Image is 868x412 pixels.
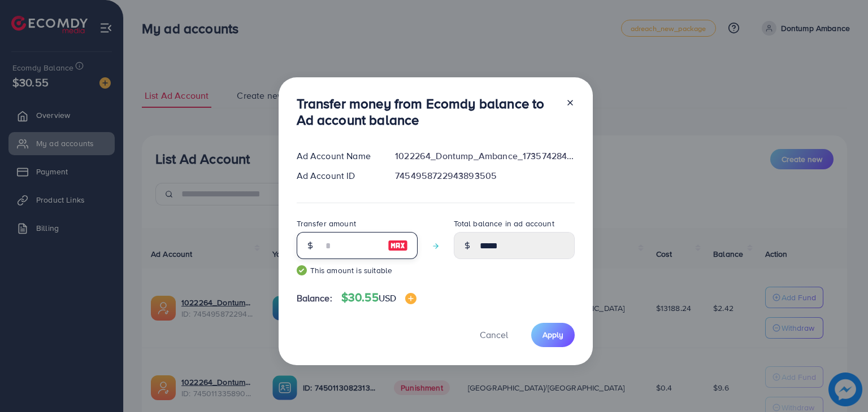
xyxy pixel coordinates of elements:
div: 7454958722943893505 [386,169,583,182]
h4: $30.55 [341,291,416,305]
div: 1022264_Dontump_Ambance_1735742847027 [386,150,583,163]
label: Total balance in ad account [454,218,554,229]
span: USD [379,292,396,304]
button: Apply [531,323,575,347]
img: image [405,293,416,304]
span: Cancel [480,328,508,341]
img: guide [297,265,307,275]
span: Apply [542,329,563,340]
div: Ad Account ID [288,169,387,182]
span: Balance: [297,292,332,305]
h3: Transfer money from Ecomdy balance to Ad account balance [297,95,557,128]
img: image [388,239,408,252]
label: Transfer amount [297,218,356,229]
div: Ad Account Name [288,150,387,163]
button: Cancel [466,323,522,347]
small: This amount is suitable [297,265,418,276]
